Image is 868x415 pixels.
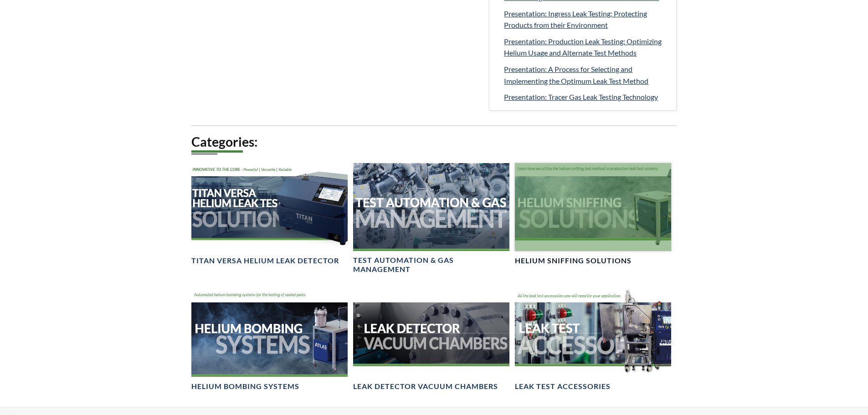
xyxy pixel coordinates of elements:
[191,163,348,266] a: TITAN VERSA Helium Leak Test Solutions headerTITAN VERSA Helium Leak Detector
[504,36,669,59] a: Presentation: Production Leak Testing: Optimizing Helium Usage and Alternate Test Methods
[504,37,662,57] span: Presentation: Production Leak Testing: Optimizing Helium Usage and Alternate Test Methods
[515,382,611,391] h4: Leak Test Accessories
[515,163,671,266] a: Helium Sniffing Solutions headerHelium Sniffing Solutions
[191,382,299,391] h4: Helium Bombing Systems
[353,163,509,275] a: Test Automation & Gas Management headerTest Automation & Gas Management
[504,63,669,87] a: Presentation: A Process for Selecting and Implementing the Optimum Leak Test Method
[353,382,498,391] h4: Leak Detector Vacuum Chambers
[504,9,647,30] span: Presentation: Ingress Leak Testing: Protecting Products from their Environment
[504,65,648,85] span: Presentation: A Process for Selecting and Implementing the Optimum Leak Test Method
[504,92,658,101] span: Presentation: Tracer Gas Leak Testing Technology
[191,256,339,266] h4: TITAN VERSA Helium Leak Detector
[515,289,671,392] a: Leak Test Accessories headerLeak Test Accessories
[353,289,509,392] a: Leak Test Vacuum Chambers headerLeak Detector Vacuum Chambers
[191,133,677,150] h2: Categories:
[504,91,669,103] a: Presentation: Tracer Gas Leak Testing Technology
[515,256,632,266] h4: Helium Sniffing Solutions
[504,8,669,31] a: Presentation: Ingress Leak Testing: Protecting Products from their Environment
[353,256,509,275] h4: Test Automation & Gas Management
[191,289,348,392] a: Helium Bombing Systems BannerHelium Bombing Systems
